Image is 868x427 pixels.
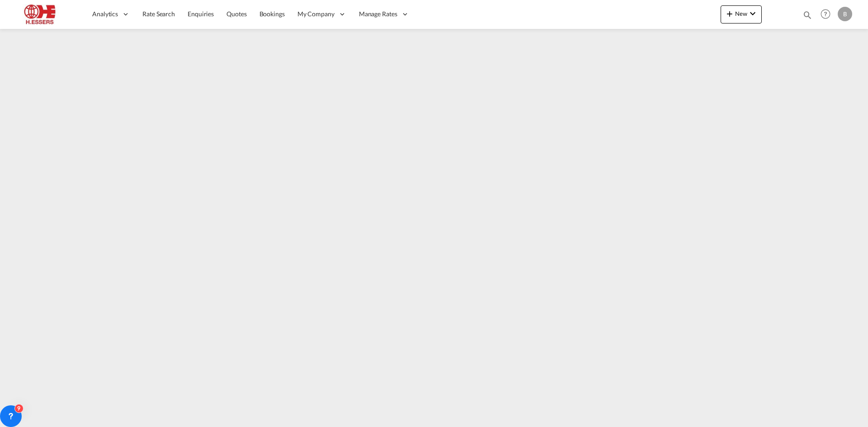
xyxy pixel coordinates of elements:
[297,9,335,19] span: My Company
[359,9,397,19] span: Manage Rates
[818,6,833,22] span: Help
[747,8,758,19] md-icon: icon-chevron-down
[142,10,175,18] span: Rate Search
[838,7,852,21] div: B
[226,10,246,18] span: Quotes
[802,10,812,23] div: icon-magnify
[92,9,118,19] span: Analytics
[259,10,285,18] span: Bookings
[802,10,812,20] md-icon: icon-magnify
[721,5,762,23] button: icon-plus 400-fgNewicon-chevron-down
[818,6,838,23] div: Help
[14,4,75,24] img: 690005f0ba9d11ee90968bb23dcea500.JPG
[724,8,735,19] md-icon: icon-plus 400-fg
[188,10,214,18] span: Enquiries
[724,10,758,17] span: New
